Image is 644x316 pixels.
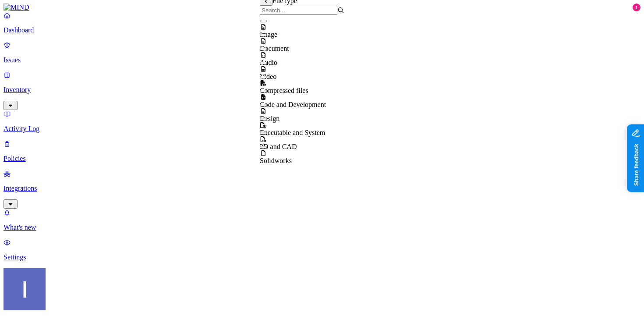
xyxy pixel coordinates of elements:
[4,185,640,192] p: Integrations
[4,170,640,207] a: Integrations
[4,110,640,133] a: Activity Log
[4,209,640,231] a: What's new
[4,155,640,163] p: Policies
[4,86,640,94] p: Inventory
[260,6,337,15] input: Search...
[4,56,640,64] p: Issues
[633,4,640,11] div: 1
[4,140,640,163] a: Policies
[4,238,640,261] a: Settings
[4,26,640,34] p: Dashboard
[4,41,640,64] a: Issues
[4,125,640,133] p: Activity Log
[4,268,46,310] img: Itai Schwartz
[4,4,640,11] a: MIND
[260,157,292,164] span: Solidworks
[4,11,640,34] a: Dashboard
[4,4,29,11] img: MIND
[4,224,640,231] p: What's new
[4,71,640,109] a: Inventory
[4,253,640,261] p: Settings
